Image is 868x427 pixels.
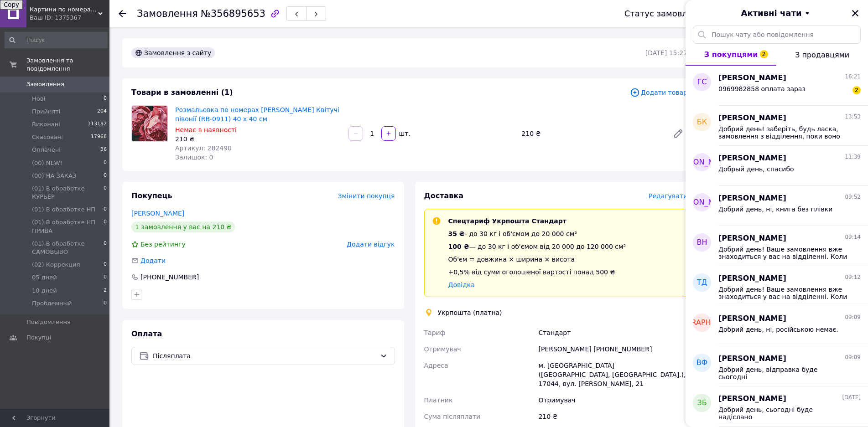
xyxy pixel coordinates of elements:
[536,324,689,341] div: Стандарт
[448,243,469,250] span: 100 ₴
[140,273,200,282] div: [PHONE_NUMBER]
[32,120,60,129] span: Виконані
[424,345,461,353] span: Отримувач
[718,125,848,140] span: Добрий день! заберіть, будь ласка, замовлення з відділення, поки воно не повернулось нам назад
[131,221,235,232] div: 1 замовлення у вас на 210 ₴
[845,314,861,321] span: 09:09
[100,146,107,154] span: 36
[697,77,707,87] span: ГС
[518,127,665,140] div: 210 ₴
[32,172,76,180] span: (00) НА ЗАКАЗ
[697,278,707,288] span: ТД
[140,241,186,248] span: Без рейтингу
[32,146,61,154] span: Оплачені
[711,7,842,19] button: Активні чати
[536,392,689,408] div: Отримувач
[845,233,861,241] span: 09:14
[448,281,475,288] a: Довідка
[536,408,689,425] div: 210 ₴
[696,358,708,368] span: ВФ
[845,113,861,121] span: 13:53
[448,268,626,277] div: +0,5% від суми оголошеної вартості понад 500 ₴
[718,314,786,324] span: [PERSON_NAME]
[448,217,567,225] span: Спецтариф Укрпошта Стандарт
[175,134,341,144] div: 210 ₴
[26,57,109,73] span: Замовлення та повідомлення
[686,226,868,266] button: ВН[PERSON_NAME]09:14Добрий день! Ваше замовлення вже знаходиться у вас на відділенні. Коли планує...
[842,394,861,401] span: [DATE]
[718,273,786,284] span: [PERSON_NAME]
[718,354,786,364] span: [PERSON_NAME]
[845,153,861,161] span: 11:39
[97,108,107,116] span: 204
[448,230,465,237] span: 35 ₴
[32,240,104,256] span: (01) В обработке САМОВЫВО
[718,113,786,123] span: [PERSON_NAME]
[645,49,687,57] time: [DATE] 15:27
[132,106,167,141] img: Розмальовка по номерах Riviera Blanca Квітучі півонії (RB-0911) 40 х 40 см
[26,80,64,88] span: Замовлення
[630,87,687,98] span: Додати товар
[175,126,237,134] span: Немає в наявності
[448,229,626,238] div: - до 30 кг і об'ємом до 20 000 см³
[704,50,758,59] span: З покупцями
[845,193,861,201] span: 09:52
[686,44,776,66] button: З покупцями2
[32,273,57,282] span: 05 дней
[718,153,786,164] span: [PERSON_NAME]
[448,242,626,251] div: — до 30 кг і об'ємом від 20 000 до 120 000 см³
[175,106,339,123] a: Розмальовка по номерах [PERSON_NAME] Квітучі півонії (RB-0911) 40 х 40 см
[30,5,98,14] span: Картини по номерам, розмальовки по цифрам
[32,206,95,214] span: (01) В обработке НП
[718,326,838,333] span: Добрий день, ні, російською немає.
[153,351,376,361] span: Післяплата
[672,157,733,168] span: [PERSON_NAME]
[718,73,786,83] span: [PERSON_NAME]
[686,386,868,427] button: ЗБ[PERSON_NAME][DATE]Добрий день, сьогодні буде надіслано
[669,124,687,143] a: Редагувати
[5,32,108,48] input: Пошук
[424,413,481,420] span: Сума післяплати
[175,144,232,152] span: Артикул: 282490
[686,346,868,386] button: ВФ[PERSON_NAME]09:09Добрий день, відправка буде сьогодні
[760,50,768,58] span: 2
[30,14,109,22] div: Ваш ID: 1375367
[104,240,107,256] span: 0
[845,354,861,361] span: 09:09
[686,186,868,226] button: [PERSON_NAME][PERSON_NAME]09:52Добрий день, ні, книга без плівки
[741,7,801,19] span: Активні чати
[131,191,172,200] span: Покупець
[718,394,786,404] span: [PERSON_NAME]
[32,95,45,103] span: Нові
[104,159,107,167] span: 0
[104,261,107,269] span: 0
[718,165,794,173] span: Добрый день, спасибо
[718,206,832,213] span: Добрий день, ні, книга без плівки
[536,357,689,392] div: м. [GEOGRAPHIC_DATA] ([GEOGRAPHIC_DATA], [GEOGRAPHIC_DATA].), 17044, вул. [PERSON_NAME], 21
[104,287,107,295] span: 2
[338,192,395,200] span: Змінити покупця
[718,85,806,93] span: 0969982858 оплата зараз
[32,185,104,201] span: (01) В обработке КУРЬЕР
[693,26,861,44] input: Пошук чату або повідомлення
[649,192,687,200] span: Редагувати
[137,8,198,19] span: Замовлення
[718,406,848,421] span: Добрий день, сьогодні буде надіслано
[686,306,868,346] button: [DEMOGRAPHIC_DATA][PERSON_NAME]09:09Добрий день, ні, російською немає.
[424,191,464,200] span: Доставка
[686,146,868,186] button: [PERSON_NAME][PERSON_NAME]11:39Добрый день, спасибо
[131,210,184,217] a: [PERSON_NAME]
[776,44,868,66] button: З продавцями
[795,51,849,59] span: З продавцями
[26,334,51,342] span: Покупці
[104,299,107,308] span: 0
[104,172,107,180] span: 0
[718,366,848,381] span: Добрий день, відправка буде сьогодні
[424,396,453,404] span: Платник
[660,318,743,328] span: [DEMOGRAPHIC_DATA]
[32,133,63,141] span: Скасовані
[201,8,265,19] span: №356895653
[104,185,107,201] span: 0
[624,9,708,18] div: Статус замовлення
[536,341,689,357] div: [PERSON_NAME] [PHONE_NUMBER]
